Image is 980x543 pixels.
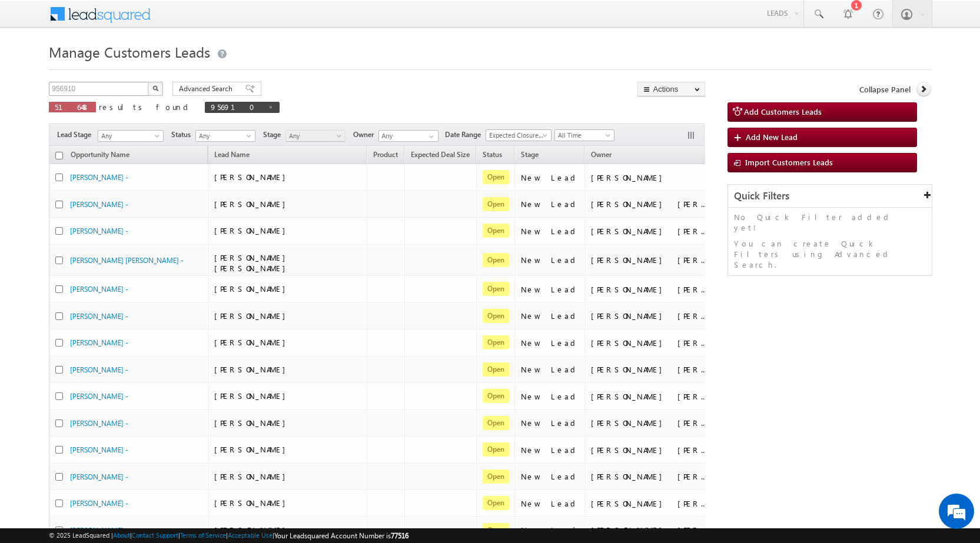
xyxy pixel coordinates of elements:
div: New Lead [521,498,580,509]
div: New Lead [521,364,580,375]
span: [PERSON_NAME] [214,311,291,321]
span: Open [483,309,509,323]
span: Any [98,131,160,141]
div: [PERSON_NAME] [PERSON_NAME] [591,498,709,509]
div: [PERSON_NAME] [PERSON_NAME] [591,471,709,482]
a: [PERSON_NAME] - [70,419,128,428]
span: [PERSON_NAME] [214,284,291,294]
input: Type to Search [378,130,438,142]
span: Open [483,442,509,457]
span: [PERSON_NAME] [PERSON_NAME] [214,252,291,273]
span: Status [171,129,195,140]
span: Open [483,170,509,184]
span: [PERSON_NAME] [214,364,291,374]
span: Open [483,389,509,403]
span: Expected Deal Size [411,150,470,159]
a: Any [195,130,255,142]
div: [PERSON_NAME] [PERSON_NAME] [591,338,709,348]
div: [PERSON_NAME] [PERSON_NAME] [591,284,709,295]
a: [PERSON_NAME] - [70,445,128,454]
span: Expected Closure Date [486,130,547,141]
span: 77516 [391,531,408,540]
a: Stage [515,148,544,164]
div: New Lead [521,418,580,428]
span: Open [483,416,509,430]
span: Import Customers Leads [745,157,833,167]
a: [PERSON_NAME] - [70,200,128,209]
span: Date Range [445,129,486,140]
span: Stage [263,129,285,140]
span: 956910 [211,102,262,112]
a: Any [285,130,346,142]
div: New Lead [521,226,580,236]
span: Open [483,496,509,510]
a: [PERSON_NAME] - [70,365,128,374]
span: [PERSON_NAME] [214,471,291,481]
span: Open [483,362,509,377]
span: Any [286,131,342,141]
textarea: Type your message and hit 'Enter' [15,109,215,352]
span: results found [99,102,192,112]
p: You can create Quick Filters using Advanced Search. [734,238,926,270]
span: Open [483,469,509,484]
a: [PERSON_NAME] - [70,312,128,321]
a: Show All Items [423,131,437,142]
span: Manage Customers Leads [49,42,210,61]
span: Product [373,150,398,159]
span: Open [483,335,509,349]
div: New Lead [521,311,580,321]
div: [PERSON_NAME] [PERSON_NAME] [591,255,709,265]
a: Status [477,148,508,164]
span: Lead Stage [57,129,96,140]
img: Search [152,85,158,91]
div: [PERSON_NAME] [PERSON_NAME] [591,364,709,375]
div: [PERSON_NAME] [PERSON_NAME] [591,226,709,236]
p: No Quick Filter added yet! [734,212,926,233]
span: Open [483,224,509,238]
span: [PERSON_NAME] [214,199,291,209]
div: [PERSON_NAME] [591,172,709,183]
a: Expected Closure Date [486,129,552,141]
div: [PERSON_NAME] [PERSON_NAME] [591,311,709,321]
div: [PERSON_NAME] [PERSON_NAME] [591,418,709,428]
span: Open [483,253,509,267]
div: New Lead [521,199,580,209]
div: Chat with us now [61,62,198,77]
div: New Lead [521,445,580,455]
span: Any [196,131,252,141]
a: [PERSON_NAME] - [70,285,128,294]
span: [PERSON_NAME] [214,172,291,182]
div: New Lead [521,471,580,482]
span: Add Customers Leads [744,106,822,116]
span: Add New Lead [746,132,798,142]
span: All Time [555,130,611,141]
a: Any [98,130,164,142]
div: [PERSON_NAME] [PERSON_NAME] [591,391,709,402]
span: Open [483,197,509,211]
a: [PERSON_NAME] - [70,392,128,401]
a: [PERSON_NAME] - [70,338,128,347]
span: [PERSON_NAME] [214,525,291,535]
span: [PERSON_NAME] [214,337,291,347]
a: [PERSON_NAME] - [70,173,128,182]
span: Open [483,523,509,537]
a: [PERSON_NAME] [PERSON_NAME] - [70,256,184,265]
a: [PERSON_NAME] - [70,526,128,535]
span: [PERSON_NAME] [214,498,291,508]
div: New Lead [521,391,580,402]
div: New Lead [521,525,580,535]
div: [PERSON_NAME] [PERSON_NAME] [591,445,709,455]
a: Acceptable Use [228,531,273,539]
span: Opportunity Name [71,150,129,159]
div: New Lead [521,255,580,265]
span: [PERSON_NAME] [214,444,291,454]
a: [PERSON_NAME] - [70,499,128,508]
a: About [113,531,130,539]
span: Lead Name [208,148,255,164]
div: New Lead [521,338,580,348]
span: Stage [521,150,539,159]
img: d_60004797649_company_0_60004797649 [20,62,49,77]
div: [PERSON_NAME] [PERSON_NAME] [591,199,709,209]
span: [PERSON_NAME] [214,418,291,428]
button: Actions [637,82,705,96]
